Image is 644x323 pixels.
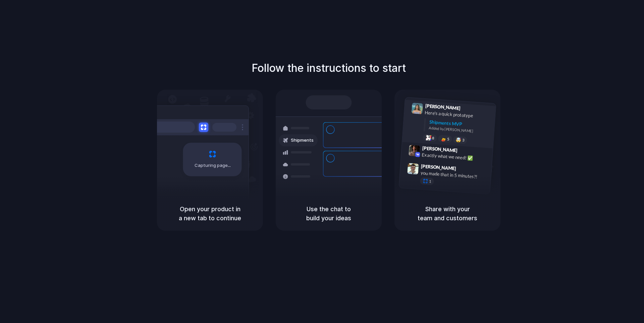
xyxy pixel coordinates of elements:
h5: Share with your team and customers [402,204,492,223]
h5: Use the chat to build your ideas [284,204,374,223]
div: you made that in 5 minutes?! [420,169,487,181]
div: 🤯 [456,137,462,142]
span: 1 [429,180,431,183]
span: [PERSON_NAME] [425,102,461,112]
span: [PERSON_NAME] [422,144,458,154]
span: [PERSON_NAME] [421,162,457,172]
span: Capturing page [195,162,232,169]
div: Added by [PERSON_NAME] [429,125,490,135]
span: 8 [432,136,434,140]
span: 9:41 AM [463,105,476,113]
h5: Open your product in a new tab to continue [165,204,255,223]
span: 3 [462,138,465,142]
div: Exactly what we need! ✅ [422,151,489,163]
span: Shipments [291,137,314,144]
span: 9:42 AM [460,147,473,155]
h1: Follow the instructions to start [252,60,406,76]
div: Shipments MVP [429,119,491,130]
div: Here's a quick prototype [425,109,492,121]
span: 9:47 AM [458,166,472,174]
span: 5 [447,137,449,141]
